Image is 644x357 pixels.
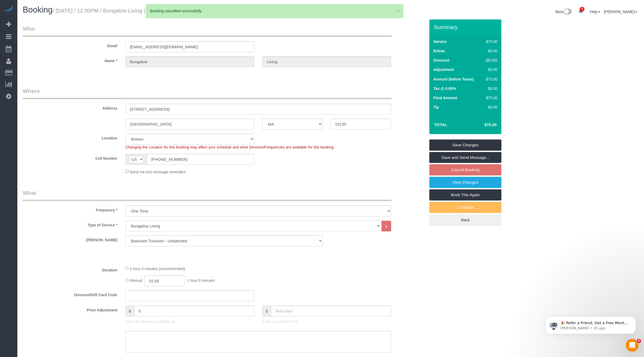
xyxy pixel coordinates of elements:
label: Adjustment [433,67,454,72]
label: Discount/Gift Card Code [19,290,121,298]
iframe: Intercom live chat [626,339,639,352]
div: ($0.00) [483,58,497,63]
p: Enter your Final Price [262,319,391,324]
h4: $75.00 [468,123,497,127]
label: Name * [19,56,121,63]
label: Address [19,104,121,111]
label: Discount [433,58,449,63]
div: $0.00 [483,48,497,54]
label: Service [433,39,447,44]
a: Book This Again [429,189,501,200]
label: [PERSON_NAME] [19,235,121,243]
input: City [125,119,254,130]
label: Email [19,41,121,49]
div: $75.00 [483,95,497,101]
label: Extras [433,48,445,54]
a: 8 [576,5,586,17]
span: $ [262,306,271,316]
input: Last Name [262,56,391,67]
label: Price Adjustment [19,306,121,313]
legend: What [23,189,392,201]
strong: Total [434,122,447,127]
input: Zip Code [331,119,391,130]
input: First Name [125,56,254,67]
p: Enter the Amount to Adjust, or [125,319,254,324]
div: $75.00 [483,77,497,82]
label: Duration [19,266,121,273]
input: Email [125,41,254,52]
legend: Who [23,25,392,37]
span: 1 hour 0 minutes (recommended) [130,267,185,271]
img: New interface [563,9,572,15]
label: Tip [433,105,439,110]
label: Tax @ 0.00% [433,86,456,91]
a: Beta [556,10,572,14]
label: Frequency * [19,206,121,213]
input: final price [271,306,391,316]
label: Amount (before Taxes) [433,77,474,82]
a: Back [429,214,501,226]
div: Booking cancelled successfully [150,8,399,14]
legend: Where [23,87,392,99]
span: $ [125,306,134,316]
small: / [DATE] / 12:00PM / Bungalow Living ([GEOGRAPHIC_DATA]) [53,8,203,14]
div: $0.00 [483,67,497,72]
label: Cell Number [19,154,121,161]
span: Booking [23,5,53,14]
div: $0.00 [483,86,497,91]
label: Final Amount [433,95,457,101]
label: Type of Service * [19,220,121,228]
a: [PERSON_NAME] [604,10,637,14]
div: $75.00 [483,39,497,44]
a: View Changes [429,177,501,188]
input: Cell Number [147,154,254,165]
a: Save Changes [429,139,501,151]
span: 9 [637,339,641,343]
a: Help [590,10,600,14]
div: $0.00 [483,105,497,110]
img: Automaid Logo [3,5,14,13]
span: 8 [580,7,584,11]
iframe: Intercom notifications message [537,305,644,343]
h3: Summary [434,24,499,30]
span: 1 hour 0 minutes [187,279,215,283]
span: Changing the Location for this booking may affect your schedule and what Services/Frequencies are... [125,145,335,149]
span: Send me text message reminders [130,170,186,174]
span: Manual [130,279,142,283]
button: × [396,8,400,13]
a: Save and Send Message... [429,152,501,163]
label: Location [19,134,121,141]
